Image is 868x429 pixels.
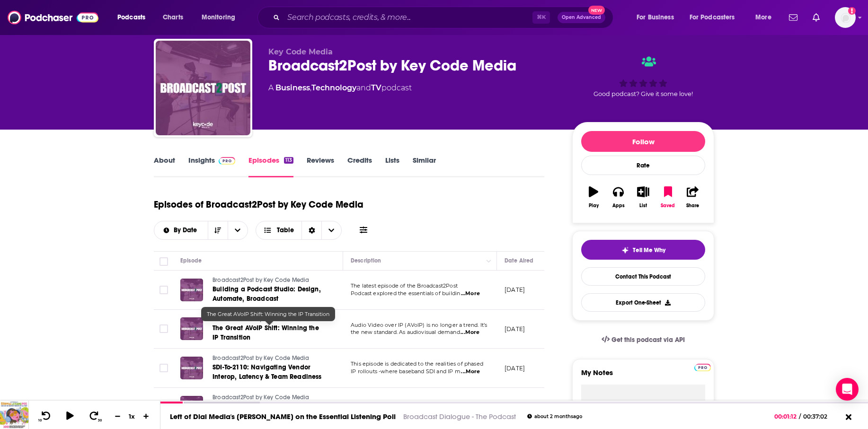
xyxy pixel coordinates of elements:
div: List [639,203,647,209]
a: Show notifications dropdown [785,9,801,26]
input: Search podcasts, credits, & more... [283,10,532,25]
a: Broadcast2Post by Key Code Media [213,394,326,402]
label: My Notes [581,368,705,385]
a: Podchaser - Follow, Share and Rate Podcasts [8,9,98,26]
p: [DATE] [505,364,525,372]
button: Apps [606,180,630,214]
a: Left of Dial Media's [PERSON_NAME] on the Essential Listening Poll [170,412,396,421]
span: New [588,6,605,15]
button: Share [681,180,705,214]
a: Broadcast Dialogue - The Podcast [403,412,516,421]
a: Show notifications dropdown [809,9,824,26]
span: Broadcast2Post by Key Code Media [213,316,309,323]
span: IP rollouts -where baseband SDI and IP m [351,368,461,375]
span: Good podcast? Give it some love! [593,90,693,97]
a: The Great AVoIP Shift: Winning the IP Transition [213,324,326,342]
a: Reviews [307,156,334,177]
a: Get this podcast via API [594,328,692,351]
span: 00:01:12 [774,413,799,420]
span: the new standard. As audiovisual demand [351,329,460,335]
span: Toggle select row [159,286,168,294]
img: Broadcast2Post by Key Code Media [156,41,250,135]
button: Play [581,180,606,214]
button: open menu [683,10,749,25]
div: 113 [284,157,293,164]
div: Search podcasts, credits, & more... [266,7,622,28]
a: Lists [385,156,399,177]
div: A podcast [268,82,412,94]
h1: Episodes of Broadcast2Post by Key Code Media [154,199,363,210]
p: [DATE] [505,286,525,294]
span: By Date [174,227,200,234]
span: The Great AVoIP Shift: Winning the IP Transition [207,311,329,317]
button: Choose View [256,221,342,240]
svg: Add a profile image [848,7,856,15]
span: ...More [461,329,479,336]
span: Key Code Media [268,47,333,56]
a: Credits [347,156,372,177]
button: Column Actions [483,255,495,267]
span: For Podcasters [690,11,735,24]
span: ...More [461,368,480,376]
span: Audio Video over IP (AVoIP) is no longer a trend. It’s [351,322,487,328]
span: For Business [637,11,674,24]
button: 10 [36,411,54,422]
a: Charts [157,10,189,25]
span: SDI-To-2110: Navigating Vendor Interop, Latency & Team Readiness [213,363,322,381]
span: and [356,83,371,92]
div: Rate [581,156,705,175]
span: 10 [38,419,42,422]
a: Pro website [694,362,711,371]
button: Open AdvancedNew [558,12,605,23]
span: The Great AVoIP Shift: Winning the IP Transition [213,324,319,341]
span: Toggle select row [159,324,168,333]
span: Open Advanced [562,15,601,20]
a: Contact This Podcast [581,267,705,286]
span: Tell Me Why [633,246,665,254]
span: 00:37:02 [801,413,837,420]
button: open menu [630,10,686,25]
a: Broadcast2Post by Key Code Media [213,276,326,285]
a: Episodes113 [248,156,293,177]
h2: Choose List sort [154,221,248,240]
span: This episode is dedicated to the realities of phased [351,360,483,367]
button: Export One-Sheet [581,293,705,312]
button: Sort Direction [208,221,228,239]
div: Open Intercom Messenger [836,378,859,401]
span: Get this podcast via API [611,336,685,344]
span: ...More [461,290,480,298]
span: Logged in as billthrelkeld [835,7,856,28]
span: Broadcast2Post by Key Code Media [213,394,309,401]
span: Building a Podcast Studio: Design, Automate, Broadcast [213,285,321,303]
button: open menu [749,10,783,25]
span: Monitoring [202,11,235,24]
span: More [755,11,771,24]
span: / [799,413,801,420]
span: Charts [163,11,183,24]
button: open menu [154,227,208,234]
div: Good podcast? Give it some love! [572,47,714,106]
button: Follow [581,131,705,152]
a: Technology [311,83,356,92]
button: Saved [655,180,680,214]
a: InsightsPodchaser Pro [188,156,235,177]
span: Broadcast2Post by Key Code Media [213,355,309,361]
button: tell me why sparkleTell Me Why [581,240,705,260]
div: Description [351,255,381,266]
div: Sort Direction [301,221,321,239]
button: Show profile menu [835,7,856,28]
div: Saved [661,203,675,209]
img: Podchaser Pro [219,157,235,165]
span: The latest episode of the Broadcast2Post [351,282,458,289]
a: TV [371,83,381,92]
span: Table [277,227,294,234]
img: Podchaser Pro [694,364,711,371]
button: open menu [111,10,158,25]
button: open menu [195,10,248,25]
div: 1 x [124,412,140,420]
a: About [154,156,175,177]
button: List [631,180,655,214]
span: Podcasts [117,11,145,24]
img: User Profile [835,7,856,28]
